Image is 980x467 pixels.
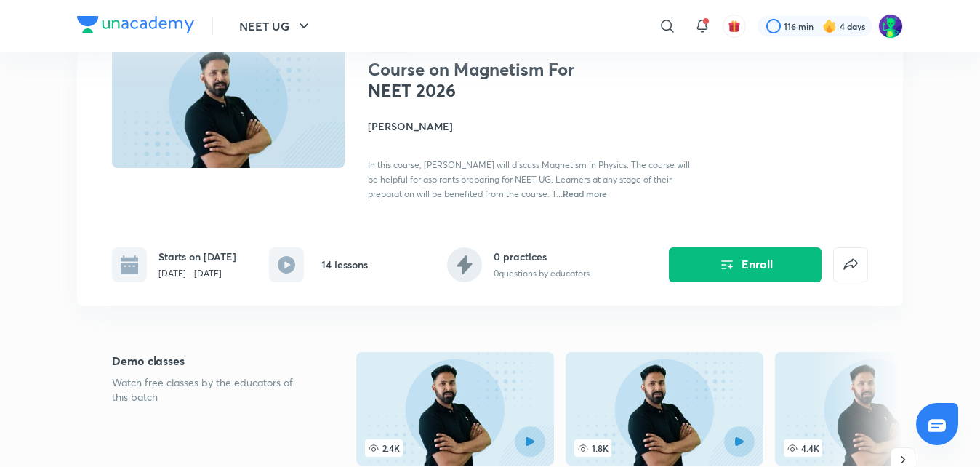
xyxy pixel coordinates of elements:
[669,247,822,282] button: Enroll
[494,267,590,280] p: 0 questions by educators
[158,249,236,264] h6: Starts on [DATE]
[110,36,347,169] img: Thumbnail
[574,439,611,457] span: 1.8K
[368,159,690,199] span: In this course, [PERSON_NAME] will discuss Magnetism in Physics. The course will be helpful for a...
[365,439,403,457] span: 2.4K
[494,249,590,264] h6: 0 practices
[878,14,903,39] img: Kaushiki Srivastava
[77,16,194,33] img: Company Logo
[368,119,694,134] h4: [PERSON_NAME]
[728,20,741,33] img: avatar
[230,12,321,41] button: NEET UG
[112,375,310,404] p: Watch free classes by the educators of this batch
[723,15,746,38] button: avatar
[77,16,194,37] a: Company Logo
[784,439,822,457] span: 4.4K
[368,59,606,101] h1: Course on Magnetism For NEET 2026
[833,247,868,282] button: false
[321,257,368,272] h6: 14 lessons
[112,352,310,370] h5: Demo classes
[822,19,837,33] img: streak
[563,188,607,199] span: Read more
[158,267,236,280] p: [DATE] - [DATE]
